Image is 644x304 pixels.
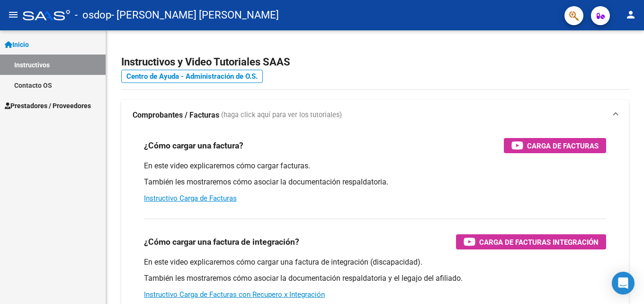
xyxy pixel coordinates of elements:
[479,236,599,248] span: Carga de Facturas Integración
[121,53,629,71] h2: Instructivos y Video Tutoriales SAAS
[456,234,606,249] button: Carga de Facturas Integración
[144,257,606,267] p: En este video explicaremos cómo cargar una factura de integración (discapacidad).
[121,70,263,83] a: Centro de Ayuda - Administración de O.S.
[144,273,606,284] p: También les mostraremos cómo asociar la documentación respaldatoria y el legajo del afiliado.
[144,177,606,187] p: También les mostraremos cómo asociar la documentación respaldatoria.
[144,161,606,171] p: En este video explicaremos cómo cargar facturas.
[75,5,111,26] span: - osdop
[144,194,237,203] a: Instructivo Carga de Facturas
[504,138,606,153] button: Carga de Facturas
[527,140,599,152] span: Carga de Facturas
[133,110,219,120] strong: Comprobantes / Facturas
[8,9,19,20] mat-icon: menu
[5,101,91,111] span: Prestadores / Proveedores
[625,9,636,20] mat-icon: person
[111,5,279,26] span: - [PERSON_NAME] [PERSON_NAME]
[5,39,29,50] span: Inicio
[144,290,325,299] a: Instructivo Carga de Facturas con Recupero x Integración
[612,272,635,295] div: Open Intercom Messenger
[221,110,342,120] span: (haga click aquí para ver los tutoriales)
[144,235,299,249] h3: ¿Cómo cargar una factura de integración?
[121,100,629,130] mat-expansion-panel-header: Comprobantes / Facturas (haga click aquí para ver los tutoriales)
[144,139,243,152] h3: ¿Cómo cargar una factura?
